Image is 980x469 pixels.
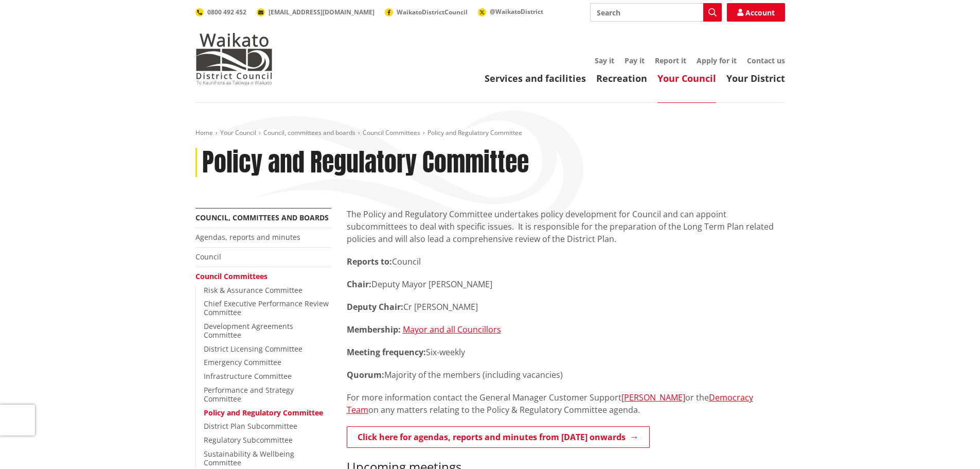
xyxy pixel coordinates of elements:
[269,8,375,16] span: [EMAIL_ADDRESS][DOMAIN_NAME]
[195,232,300,242] a: Agendas, reports and minutes
[655,56,686,65] a: Report it
[726,72,785,84] a: Your District
[195,128,213,137] a: Home
[204,299,329,317] a: Chief Executive Performance Review Committee
[697,56,737,65] a: Apply for it
[427,128,522,137] span: Policy and Regulatory Committee
[625,56,645,65] a: Pay it
[347,369,785,381] p: Majority of the members (including vacancies)
[397,8,468,16] span: WaikatoDistrictCouncil
[347,301,785,313] p: Cr [PERSON_NAME]
[195,8,246,16] a: 0800 492 452
[363,128,420,137] a: Council Committees
[490,7,543,16] span: @WaikatoDistrict
[621,392,685,403] a: [PERSON_NAME]
[485,72,586,84] a: Services and facilities
[347,301,403,312] strong: Deputy Chair:
[195,252,221,262] a: Council
[347,392,753,415] a: Democracy Team
[220,128,256,137] a: Your Council
[403,324,501,335] a: Mayor and all Councillors
[263,128,355,137] a: Council, committees and boards
[204,357,281,367] a: Emergency Committee
[204,344,302,354] a: District Licensing Committee
[596,72,647,84] a: Recreation
[195,213,329,222] a: Council, committees and boards
[207,8,246,16] span: 0800 492 452
[347,208,785,245] p: The Policy and Regulatory Committee undertakes policy development for Council and can appoint sub...
[204,408,323,418] a: Policy and Regulatory Committee
[347,391,785,416] p: For more information contact the General Manager Customer Support or the on any matters relating ...
[195,271,268,281] a: Council Committees
[657,72,716,84] a: Your Council
[347,256,392,267] strong: Reports to:
[257,8,375,16] a: [EMAIL_ADDRESS][DOMAIN_NAME]
[347,369,384,380] strong: Quorum:
[195,33,273,84] img: Waikato District Council - Te Kaunihera aa Takiwaa o Waikato
[202,148,529,178] h1: Policy and Regulatory Committee
[204,449,294,467] a: Sustainability & Wellbeing Committee
[204,421,297,431] a: District Plan Subcommittee
[204,435,293,445] a: Regulatory Subcommittee
[347,278,785,290] p: Deputy Mayor [PERSON_NAME]
[385,8,468,16] a: WaikatoDistrictCouncil
[347,279,371,290] strong: Chair:
[347,426,650,448] a: Click here for agendas, reports and minutes from [DATE] onwards
[590,3,722,22] input: Search input
[747,56,785,65] a: Contact us
[195,129,785,137] nav: breadcrumb
[347,346,785,358] p: Six-weekly
[347,346,426,358] strong: Meeting frequency:
[347,324,401,335] strong: Membership:
[204,371,292,381] a: Infrastructure Committee
[204,285,302,295] a: Risk & Assurance Committee
[204,321,293,340] a: Development Agreements Committee
[347,255,785,268] p: Council
[595,56,614,65] a: Say it
[727,3,785,22] a: Account
[204,385,294,404] a: Performance and Strategy Committee
[478,7,543,16] a: @WaikatoDistrict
